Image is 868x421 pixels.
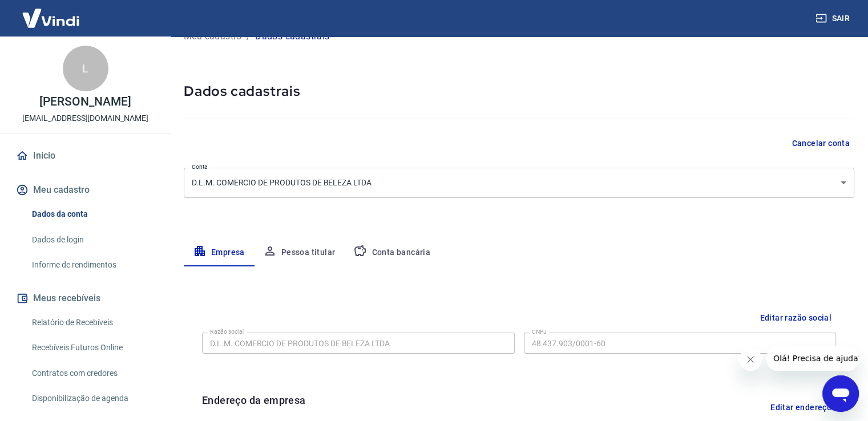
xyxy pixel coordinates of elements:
[14,1,88,35] img: Vindi
[7,8,96,17] span: Olá! Precisa de ajuda?
[255,30,329,43] p: Dados cadastrais
[822,375,859,412] iframe: Botão para abrir a janela de mensagens
[27,387,157,410] a: Disponibilização de agenda
[247,30,251,43] p: /
[22,112,148,124] p: [EMAIL_ADDRESS][DOMAIN_NAME]
[39,96,131,108] p: [PERSON_NAME]
[755,307,836,329] button: Editar razão social
[14,177,157,203] button: Meu cadastro
[813,8,854,29] button: Sair
[210,327,244,336] label: Razão social
[14,286,157,311] button: Meus recebíveis
[27,228,157,252] a: Dados de login
[27,311,157,334] a: Relatório de Recebíveis
[184,82,854,100] h5: Dados cadastrais
[254,239,345,266] button: Pessoa titular
[27,362,157,385] a: Contratos com credores
[184,30,242,43] a: Meu cadastro
[184,239,254,266] button: Empresa
[27,203,157,226] a: Dados da conta
[27,253,157,277] a: Informe de rendimentos
[766,346,859,371] iframe: Mensagem da empresa
[344,239,439,266] button: Conta bancária
[184,168,854,198] div: D.L.M. COMERCIO DE PRODUTOS DE BELEZA LTDA
[27,336,157,359] a: Recebíveis Futuros Online
[787,133,854,154] button: Cancelar conta
[532,327,547,336] label: CNPJ
[192,163,208,171] label: Conta
[63,46,108,91] div: L
[14,143,157,168] a: Início
[739,348,762,371] iframe: Fechar mensagem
